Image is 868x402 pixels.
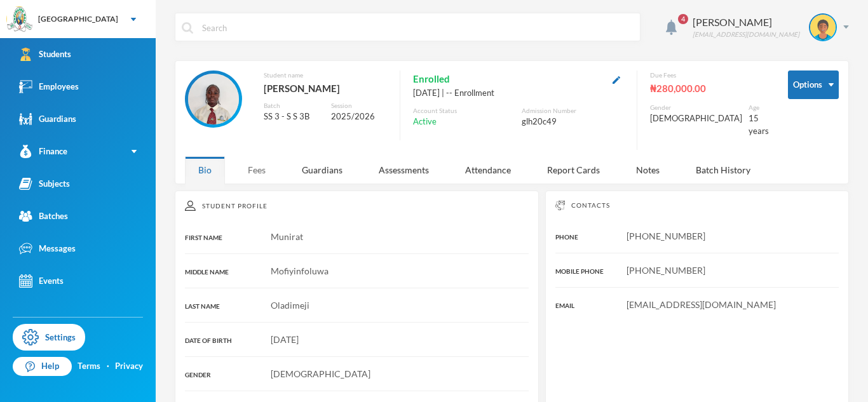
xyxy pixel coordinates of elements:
[19,274,64,288] div: Events
[627,265,705,276] span: [PHONE_NUMBER]
[650,70,769,80] div: Due Fees
[609,72,624,86] button: Edit
[264,111,322,123] div: SS 3 - S S 3B
[271,265,329,276] span: Mofiyinfoluwa
[271,300,309,311] span: Oladimeji
[185,156,225,184] div: Bio
[623,156,673,184] div: Notes
[188,74,239,124] img: STUDENT
[627,231,705,241] span: [PHONE_NUMBER]
[650,80,769,97] div: ₦280,000.00
[413,106,515,116] div: Account Status
[264,70,387,80] div: Student name
[331,101,387,111] div: Session
[271,368,370,379] span: [DEMOGRAPHIC_DATA]
[650,103,742,112] div: Gender
[413,70,450,87] span: Enrolled
[271,231,303,242] span: Munirat
[413,116,437,128] span: Active
[271,334,299,345] span: [DATE]
[78,360,100,373] a: Terms
[749,112,769,137] div: 15 years
[19,48,71,61] div: Students
[331,111,387,123] div: 2025/2026
[413,87,624,100] div: [DATE] | -- Enrollment
[7,7,32,32] img: logo
[522,116,624,128] div: glh20c49
[693,15,799,30] div: [PERSON_NAME]
[264,101,322,111] div: Batch
[810,15,836,40] img: STUDENT
[788,70,839,99] button: Options
[185,201,529,211] div: Student Profile
[522,106,624,116] div: Admission Number
[693,30,799,39] div: [EMAIL_ADDRESS][DOMAIN_NAME]
[38,13,118,25] div: [GEOGRAPHIC_DATA]
[13,357,72,376] a: Help
[115,360,143,373] a: Privacy
[288,156,356,184] div: Guardians
[201,13,634,42] input: Search
[365,156,442,184] div: Assessments
[19,210,68,223] div: Batches
[650,112,742,125] div: [DEMOGRAPHIC_DATA]
[13,324,85,351] a: Settings
[555,201,839,210] div: Contacts
[534,156,613,184] div: Report Cards
[627,299,776,310] span: [EMAIL_ADDRESS][DOMAIN_NAME]
[19,112,76,126] div: Guardians
[264,80,387,97] div: [PERSON_NAME]
[234,156,279,184] div: Fees
[19,177,70,191] div: Subjects
[19,145,67,158] div: Finance
[678,14,688,24] span: 4
[19,80,79,93] div: Employees
[182,22,193,34] img: search
[19,242,76,255] div: Messages
[107,360,109,373] div: ·
[749,103,769,112] div: Age
[452,156,524,184] div: Attendance
[682,156,764,184] div: Batch History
